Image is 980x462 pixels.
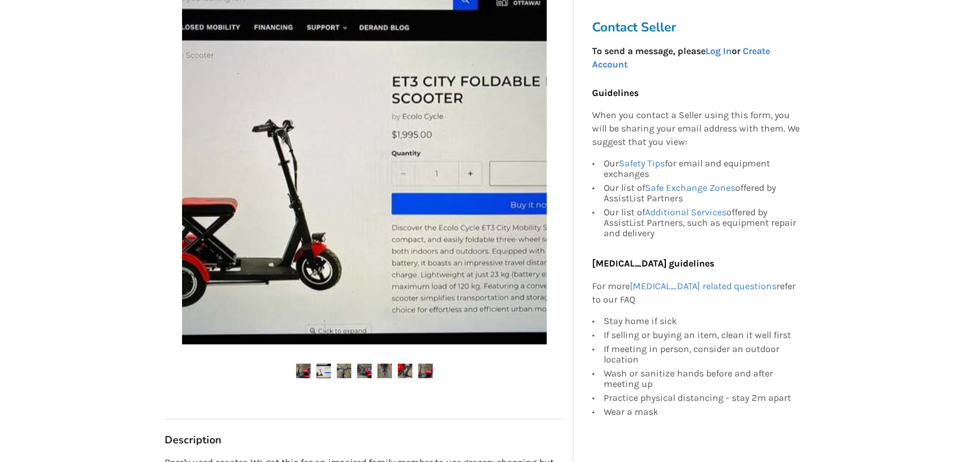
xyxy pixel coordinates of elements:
div: Wear a mask [604,405,800,417]
b: [MEDICAL_DATA] guidelines [592,258,714,269]
img: folding scooter-scooter-mobility-other-assistlist-listing [357,364,372,378]
div: Our list of offered by AssistList Partners [604,181,800,205]
h3: Description [165,433,564,447]
img: folding scooter-scooter-mobility-other-assistlist-listing [398,364,412,378]
div: Our for email and equipment exchanges [604,158,800,181]
p: For more refer to our FAQ [592,280,800,307]
div: If meeting in person, consider an outdoor location [604,342,800,367]
div: Practice physical distancing - stay 2m apart [604,391,800,405]
a: Additional Services [645,207,726,218]
img: folding scooter-scooter-mobility-other-assistlist-listing [296,364,311,378]
strong: To send a message, please or [592,45,770,70]
img: folding scooter-scooter-mobility-other-assistlist-listing [377,364,392,378]
p: When you contact a Seller using this form, you will be sharing your email address with them. We s... [592,109,800,150]
div: Our list of offered by AssistList Partners, such as equipment repair and delivery [604,205,800,239]
a: Log In [705,45,732,56]
b: Guidelines [592,87,639,98]
a: [MEDICAL_DATA] related questions [630,280,776,292]
img: folding scooter-scooter-mobility-other-assistlist-listing [418,364,433,378]
a: Safe Exchange Zones [645,182,735,193]
img: folding scooter-scooter-mobility-other-assistlist-listing [337,364,351,378]
a: Safety Tips [619,158,665,169]
div: Stay home if sick [604,316,800,328]
div: If selling or buying an item, clean it well first [604,328,800,342]
div: Wash or sanitize hands before and after meeting up [604,367,800,391]
h3: Contact Seller [592,19,806,35]
img: folding scooter-scooter-mobility-other-assistlist-listing [316,364,331,378]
